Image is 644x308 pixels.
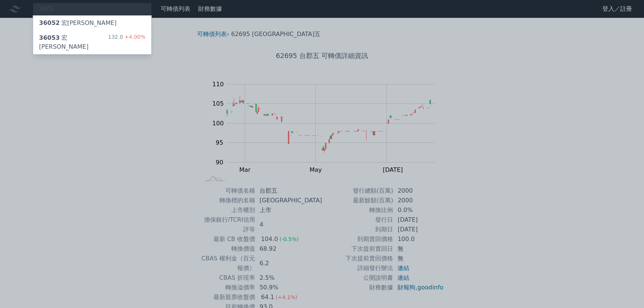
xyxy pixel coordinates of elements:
[39,34,60,41] span: 36053
[123,34,145,40] span: +4.00%
[33,31,151,54] a: 36053宏[PERSON_NAME] 132.0+4.00%
[39,19,60,26] span: 36052
[39,33,108,51] div: 宏[PERSON_NAME]
[108,33,145,51] div: 132.0
[39,19,117,28] div: 宏[PERSON_NAME]
[33,16,151,31] a: 36052宏[PERSON_NAME]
